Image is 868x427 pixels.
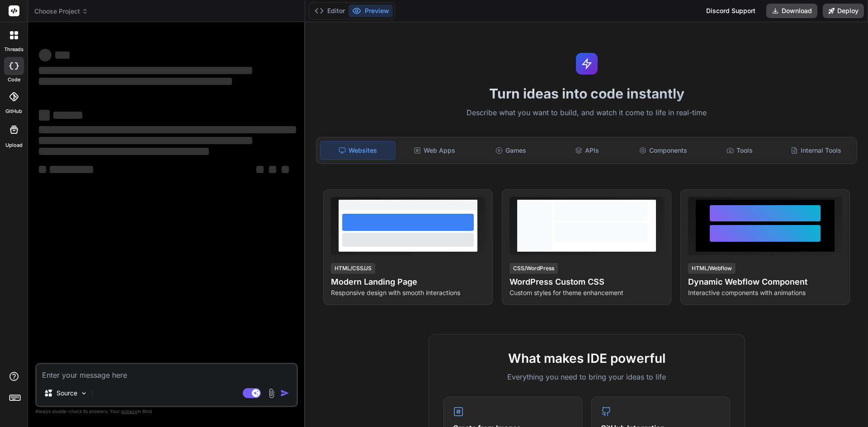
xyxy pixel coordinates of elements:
span: Choose Project [34,7,88,16]
div: Websites [320,141,396,160]
div: Web Apps [397,141,472,160]
span: ‌ [39,67,252,74]
button: Deploy [823,4,864,18]
label: threads [4,46,24,53]
span: ‌ [269,166,276,173]
span: ‌ [39,148,209,155]
h4: Modern Landing Page [331,276,485,288]
div: HTML/CSS/JS [331,263,375,274]
div: Discord Support [701,4,761,18]
button: Download [766,4,817,18]
div: Tools [703,141,777,160]
p: Interactive components with animations [688,288,842,297]
label: Upload [5,141,23,149]
p: Custom styles for theme enhancement [509,288,664,297]
div: APIs [550,141,624,160]
span: ‌ [39,110,50,121]
span: ‌ [39,137,252,144]
label: code [8,76,20,84]
div: CSS/WordPress [509,263,558,274]
button: Editor [311,5,349,17]
img: attachment [266,388,277,399]
p: Everything you need to bring your ideas to life [443,371,730,382]
label: GitHub [5,108,22,115]
span: ‌ [53,112,82,119]
span: ‌ [39,78,232,85]
div: Games [474,141,548,160]
img: icon [280,389,289,398]
h4: Dynamic Webflow Component [688,276,842,288]
span: ‌ [39,166,46,173]
span: ‌ [55,52,70,59]
h2: What makes IDE powerful [443,349,730,368]
img: Pick Models [80,389,88,397]
span: ‌ [256,166,264,173]
span: ‌ [50,166,93,173]
button: Preview [349,5,393,17]
span: ‌ [282,166,289,173]
p: Always double-check its answers. Your in Bind [35,407,298,416]
div: Components [626,141,701,160]
p: Responsive design with smooth interactions [331,288,485,297]
div: HTML/Webflow [688,263,736,274]
span: ‌ [39,126,296,133]
h4: WordPress Custom CSS [509,276,664,288]
p: Source [57,389,77,398]
span: privacy [121,408,137,414]
span: ‌ [39,49,52,61]
h1: Turn ideas into code instantly [311,85,863,102]
div: Internal Tools [778,141,853,160]
p: Describe what you want to build, and watch it come to life in real-time [311,107,863,119]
